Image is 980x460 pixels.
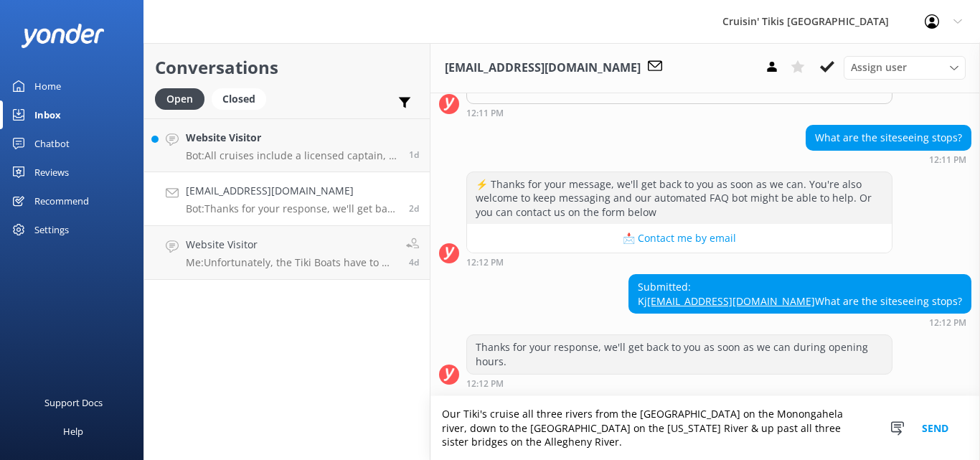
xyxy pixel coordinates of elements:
[22,24,104,47] img: yonder-white-logo.png
[806,154,971,164] div: 12:11pm 09-Aug-2025 (UTC -04:00) America/New_York
[466,109,504,118] strong: 12:11 PM
[155,90,212,106] a: Open
[34,215,69,244] div: Settings
[155,54,419,81] h2: Conversations
[851,60,907,75] span: Assign user
[467,172,892,225] div: ⚡ Thanks for your message, we'll get back to you as soon as we can. You're also welcome to keep m...
[647,294,815,308] a: [EMAIL_ADDRESS][DOMAIN_NAME]
[155,88,204,110] div: Open
[34,72,61,100] div: Home
[212,90,273,106] a: Closed
[34,100,61,129] div: Inbox
[409,202,419,215] span: 12:12pm 09-Aug-2025 (UTC -04:00) America/New_York
[34,187,89,215] div: Recommend
[144,172,430,226] a: [EMAIL_ADDRESS][DOMAIN_NAME]Bot:Thanks for your response, we'll get back to you as soon as we can...
[212,88,266,110] div: Closed
[34,158,69,187] div: Reviews
[186,183,398,199] h4: [EMAIL_ADDRESS][DOMAIN_NAME]
[628,317,971,327] div: 12:12pm 09-Aug-2025 (UTC -04:00) America/New_York
[466,108,892,118] div: 12:11pm 09-Aug-2025 (UTC -04:00) America/New_York
[466,257,892,267] div: 12:12pm 09-Aug-2025 (UTC -04:00) America/New_York
[186,202,398,215] p: Bot: Thanks for your response, we'll get back to you as soon as we can during opening hours.
[466,380,504,388] strong: 12:12 PM
[467,224,892,253] button: 📩 Contact me by email
[466,258,504,267] strong: 12:12 PM
[186,256,395,269] p: Me: Unfortunately, the Tiki Boats have to be out of the [GEOGRAPHIC_DATA] where they are docked b...
[409,149,419,161] span: 02:59pm 10-Aug-2025 (UTC -04:00) America/New_York
[409,256,419,268] span: 04:06pm 07-Aug-2025 (UTC -04:00) America/New_York
[467,335,892,373] div: Thanks for your response, we'll get back to you as soon as we can during opening hours.
[445,59,641,78] h3: [EMAIL_ADDRESS][DOMAIN_NAME]
[629,275,971,313] div: Submitted: Kj What are the siteseeing stops?
[34,129,70,158] div: Chatbot
[844,56,966,79] div: Assign User
[144,226,430,280] a: Website VisitorMe:Unfortunately, the Tiki Boats have to be out of the [GEOGRAPHIC_DATA] where the...
[908,396,962,460] button: Send
[44,388,103,417] div: Support Docs
[466,378,892,388] div: 12:12pm 09-Aug-2025 (UTC -04:00) America/New_York
[430,396,980,460] textarea: Our Tiki's cruise all three rivers from the [GEOGRAPHIC_DATA] on the Monongahela river, down to t...
[144,118,430,172] a: Website VisitorBot:All cruises include a licensed captain, a 4 speaker Bluetooth sound system, pl...
[929,156,966,164] strong: 12:11 PM
[929,319,966,327] strong: 12:12 PM
[186,149,398,162] p: Bot: All cruises include a licensed captain, a 4 speaker Bluetooth sound system, plastic cups, sh...
[63,417,83,446] div: Help
[806,126,971,150] div: What are the siteseeing stops?
[186,237,395,253] h4: Website Visitor
[186,130,398,146] h4: Website Visitor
